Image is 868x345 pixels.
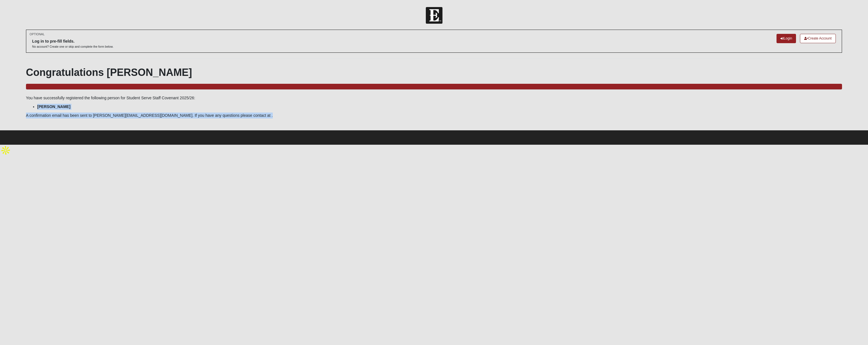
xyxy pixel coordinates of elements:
[26,113,842,118] p: A confirmation email has been sent to [PERSON_NAME][EMAIL_ADDRESS][DOMAIN_NAME]. If you have any ...
[26,95,842,101] p: You have successfully registered the following person for Student Serve Staff Covenant 2025/26:
[800,34,836,43] a: Create Account
[26,66,842,78] h1: Congratulations [PERSON_NAME]
[37,104,70,109] strong: [PERSON_NAME]
[30,32,45,36] small: OPTIONAL
[32,45,114,49] p: No account? Create one or skip and complete the form below.
[777,34,796,43] a: Login
[426,7,442,24] img: Church of Eleven22 Logo
[32,39,114,44] h6: Log in to pre-fill fields.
